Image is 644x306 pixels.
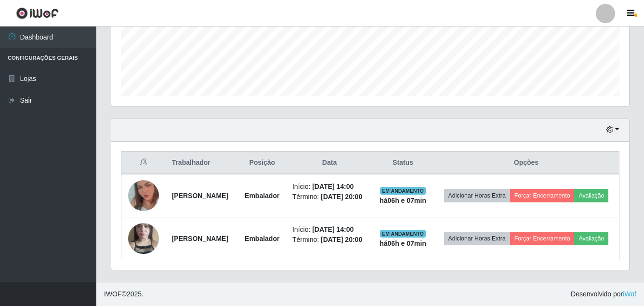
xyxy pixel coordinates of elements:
time: [DATE] 20:00 [321,236,362,243]
span: EM ANDAMENTO [380,230,426,238]
img: 1747227307483.jpeg [128,211,159,266]
strong: Embalador [245,235,279,242]
button: Forçar Encerramento [510,232,575,245]
button: Adicionar Horas Extra [444,189,510,202]
button: Avaliação [574,232,608,245]
img: 1699494731109.jpeg [128,168,159,223]
button: Forçar Encerramento [510,189,575,202]
th: Status [372,152,434,174]
span: IWOF [104,290,122,298]
li: Término: [292,235,367,245]
span: © 2025 . [104,289,144,299]
img: CoreUI Logo [16,7,59,19]
time: [DATE] 20:00 [321,193,362,200]
li: Início: [292,225,367,235]
strong: há 06 h e 07 min [380,239,426,247]
time: [DATE] 14:00 [312,183,354,190]
a: iWof [623,290,636,298]
th: Data [287,152,372,174]
th: Opções [434,152,619,174]
strong: Embalador [245,192,279,200]
li: Início: [292,182,367,192]
span: Desenvolvido por [571,289,636,299]
strong: [PERSON_NAME] [172,235,228,242]
strong: há 06 h e 07 min [380,197,426,204]
button: Avaliação [574,189,608,202]
strong: [PERSON_NAME] [172,192,228,200]
th: Posição [238,152,287,174]
span: EM ANDAMENTO [380,187,426,195]
button: Adicionar Horas Extra [444,232,510,245]
time: [DATE] 14:00 [312,226,354,233]
li: Término: [292,192,367,202]
th: Trabalhador [166,152,238,174]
